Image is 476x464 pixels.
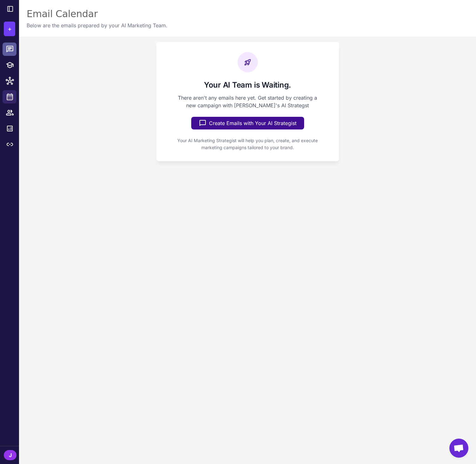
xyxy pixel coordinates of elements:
p: Your AI Marketing Strategist will help you plan, create, and execute marketing campaigns tailored... [166,137,329,151]
button: Create Emails with Your AI Strategist [191,117,304,129]
button: + [4,22,15,36]
p: There aren't any emails here yet. Get started by creating a new campaign with [PERSON_NAME]'s AI ... [177,94,319,109]
span: + [8,24,12,34]
div: Email Calendar [27,8,167,20]
p: Below are the emails prepared by your AI Marketing Team. [27,22,167,29]
h2: Your AI Team is Waiting. [177,80,319,90]
div: J [4,450,16,460]
a: Open chat [449,439,468,458]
